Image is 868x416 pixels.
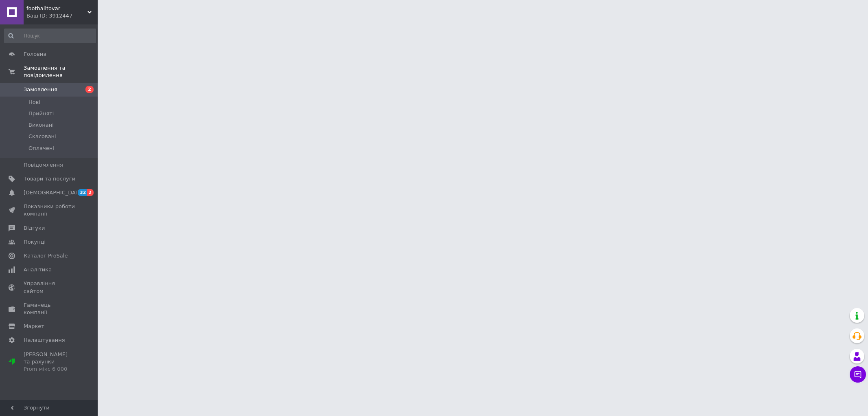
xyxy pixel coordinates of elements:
div: Prom мікс 6 000 [24,365,75,373]
span: Нові [28,99,40,106]
span: Налаштування [24,337,65,344]
span: [PERSON_NAME] та рахунки [24,351,75,373]
span: Показники роботи компанії [24,203,75,218]
span: Відгуки [24,225,45,232]
span: 2 [87,189,94,196]
span: Товари та послуги [24,175,75,183]
input: Пошук [4,29,96,43]
span: Замовлення та повідомлення [24,64,98,79]
span: 32 [78,189,87,196]
span: Каталог ProSale [24,252,68,260]
span: Управління сайтом [24,280,75,295]
div: Ваш ID: 3912447 [26,12,98,20]
span: Маркет [24,323,44,330]
button: Чат з покупцем [850,366,866,383]
span: [DEMOGRAPHIC_DATA] [24,189,84,196]
span: Прийняті [28,110,54,117]
span: Скасовані [28,133,56,140]
span: Оплачені [28,145,54,152]
span: Покупці [24,238,46,246]
span: Головна [24,51,46,58]
span: footballtovar [26,5,87,12]
span: 2 [85,86,94,93]
span: Повідомлення [24,161,63,169]
span: Гаманець компанії [24,302,75,316]
span: Замовлення [24,86,57,93]
span: Виконані [28,121,54,129]
span: Аналітика [24,266,52,273]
